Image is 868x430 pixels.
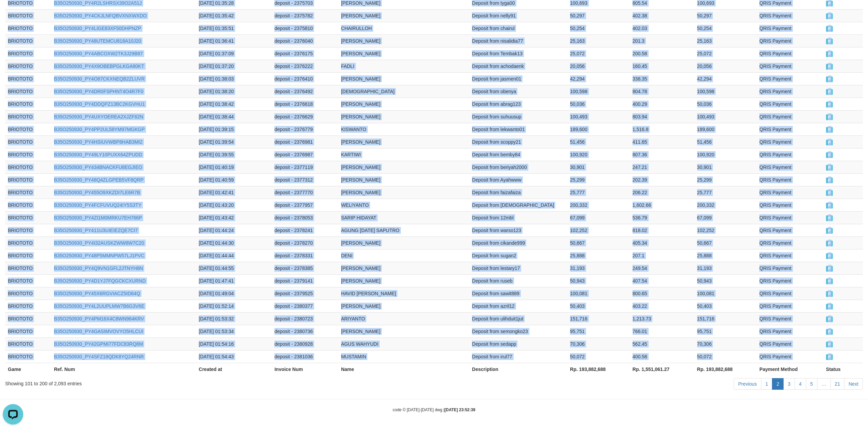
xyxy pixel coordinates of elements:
td: QRIS Payment [757,161,823,173]
a: B35O250930_PY455O9XKZDI7LE6R7B [54,190,140,195]
a: B35O250930_PY42GPMI77FDC83RQ8M [54,341,143,347]
td: [DATE] 01:35:42 [196,9,272,22]
td: Deposit from 12mbl [469,211,567,224]
td: [DATE] 01:47:41 [196,274,272,287]
td: QRIS Payment [757,287,823,300]
td: QRIS Payment [757,72,823,85]
a: B35O250930_PY4D1YJ7FQGCKCXURND [54,278,146,284]
td: 25,072 [694,47,757,60]
td: 67,099 [567,211,630,224]
td: Deposit from chairul [469,22,567,34]
a: B35O250930_PY4UXYOEREA2XJZF62N [54,114,143,119]
td: BRIOTOTO [5,312,51,325]
td: 1,516.8 [630,123,694,135]
td: BRIOTOTO [5,60,51,72]
td: BRIOTOTO [5,262,51,274]
td: FADLI [338,60,469,72]
td: 25,777 [694,186,757,199]
td: 50,254 [567,22,630,34]
td: [DATE] 01:37:20 [196,60,272,72]
td: deposit - 2379525 [272,287,338,300]
td: [DATE] 01:52:14 [196,300,272,312]
td: 402.38 [630,9,694,22]
a: 3 [783,378,795,390]
td: Deposit from suhuusup [469,110,567,123]
td: QRIS Payment [757,199,823,211]
td: [DATE] 01:44:44 [196,249,272,262]
td: 207.1 [630,249,694,262]
a: B35O250930_PY4DR0FSPHNT4O4R7F0 [54,89,143,94]
td: 100,598 [567,85,630,98]
td: 42,294 [567,72,630,85]
td: 50,943 [567,274,630,287]
td: BRIOTOTO [5,325,51,338]
a: 2 [772,378,784,390]
td: 100,920 [694,148,757,161]
td: QRIS Payment [757,312,823,325]
td: [DEMOGRAPHIC_DATA] [338,85,469,98]
td: 31,193 [694,262,757,274]
td: BRIOTOTO [5,72,51,85]
td: BRIOTOTO [5,236,51,249]
td: 1,213.73 [630,312,694,325]
a: Previous [734,378,761,390]
span: PAID [826,253,833,259]
td: 50,667 [694,236,757,249]
td: 818.02 [630,224,694,236]
a: B35O250930_PY411U3UIEIEZQE7CI7 [54,228,138,233]
td: 25,163 [567,34,630,47]
a: B35O250930_PY49LY10PUXX64ZPUDD [54,152,142,157]
td: 200.58 [630,47,694,60]
td: QRIS Payment [757,186,823,199]
td: 25,299 [694,173,757,186]
td: 50,297 [567,9,630,22]
a: B35O250930_PY4PM16X4C8WN964KRV [54,316,144,321]
td: 411.65 [630,135,694,148]
td: [DATE] 01:38:44 [196,110,272,123]
td: BRIOTOTO [5,123,51,135]
td: KARTIWI [338,148,469,161]
a: B35O250930_PY4X9OBEBPGLKGA80KT [54,63,144,69]
td: 249.54 [630,262,694,274]
a: B35O250930_PY4DDQPZ13BC2KGVHU1 [54,101,145,107]
td: 151,716 [567,312,630,325]
a: B35O250930_PY4I32AUSKZWW8W7C20 [54,240,144,246]
td: AGUNG [DATE] SAPUTRO [338,224,469,236]
a: B35O250930_PY4Q9VN1GFL2JTNYH8N [54,266,143,271]
span: PAID [826,51,833,57]
span: PAID [826,13,833,19]
td: [DATE] 01:38:42 [196,98,272,110]
td: deposit - 2376629 [272,110,338,123]
td: 100,081 [694,287,757,300]
span: PAID [826,190,833,196]
span: PAID [826,203,833,209]
td: [DATE] 01:40:19 [196,161,272,173]
td: BRIOTOTO [5,249,51,262]
td: deposit - 2376618 [272,98,338,110]
span: PAID [826,304,833,310]
td: [PERSON_NAME] [338,72,469,85]
span: PAID [826,1,833,6]
td: Deposit from [DEMOGRAPHIC_DATA] [469,199,567,211]
td: [PERSON_NAME] [338,9,469,22]
td: Deposit from sawit889 [469,287,567,300]
td: 407.54 [630,274,694,287]
td: 25,299 [567,173,630,186]
a: B35O250930_PY4L2UUPLMW7B6G3V6E [54,303,145,309]
td: BRIOTOTO [5,98,51,110]
td: 1,602.66 [630,199,694,211]
td: [DATE] 01:49:04 [196,287,272,300]
td: BRIOTOTO [5,186,51,199]
span: PAID [826,39,833,44]
td: Deposit from Ayahwww [469,173,567,186]
td: [DATE] 01:43:42 [196,211,272,224]
td: [PERSON_NAME] [338,274,469,287]
td: BRIOTOTO [5,161,51,173]
td: 403.22 [630,300,694,312]
td: Deposit from abrag123 [469,98,567,110]
td: 20,056 [694,60,757,72]
td: 50,036 [694,98,757,110]
a: B35O250930_PY4O87CKXNEQB2ZLUVR [54,76,145,82]
td: KISWANTO [338,123,469,135]
td: [DATE] 01:44:24 [196,224,272,236]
